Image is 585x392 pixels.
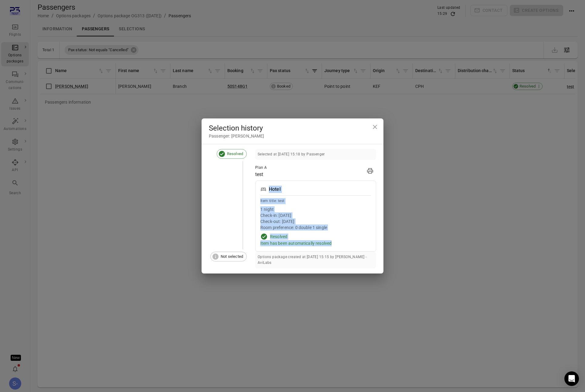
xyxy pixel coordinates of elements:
div: Passenger: [PERSON_NAME] [209,133,376,139]
div: Room preference: 0 double 1 single [260,224,371,231]
div: Item has been automatically resolved [260,240,371,246]
div: Plan A [255,165,267,171]
div: Check-in: [DATE] [260,212,371,218]
div: Options package created at [DATE] 15:15 by [PERSON_NAME] - AviLabs [258,254,374,266]
div: 1 night [260,206,371,212]
div: Selected at [DATE] 15:18 by Passenger [258,151,325,158]
div: test [255,171,267,178]
button: Close dialog [369,121,381,133]
button: Print [364,165,376,177]
div: Item title: test [260,198,371,204]
span: Print all Selected and Resolved Items [364,165,376,178]
span: Resolved [224,151,246,157]
div: Check-out: [DATE] [260,218,371,224]
span: Not selected [217,254,246,260]
div: Hotel [269,186,281,193]
div: Selection history [209,123,376,133]
div: Open Intercom Messenger [564,371,579,386]
div: Resolved [270,234,287,240]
